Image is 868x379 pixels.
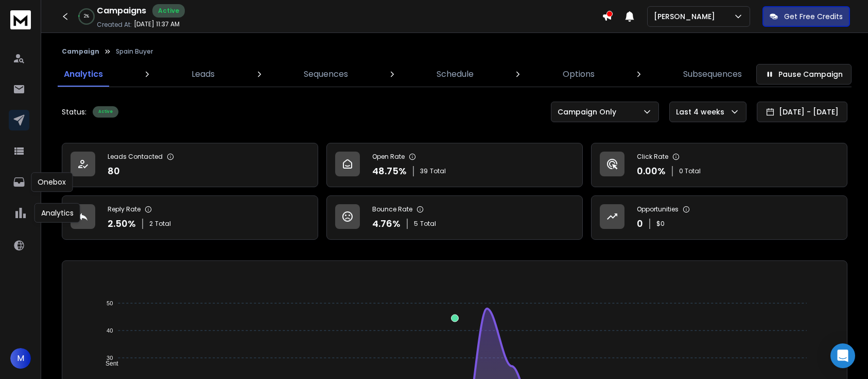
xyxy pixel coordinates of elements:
[784,11,843,22] p: Get Free Credits
[326,143,583,187] a: Open Rate48.75%39Total
[107,327,113,334] tspan: 40
[637,205,679,213] p: Opportunities
[108,164,120,178] p: 80
[430,62,480,87] a: Schedule
[676,107,728,117] p: Last 4 weeks
[637,217,643,231] p: 0
[372,164,407,178] p: 48.75 %
[149,220,153,228] span: 2
[372,217,401,231] p: 4.76 %
[437,68,474,80] p: Schedule
[64,68,103,80] p: Analytics
[654,11,719,22] p: [PERSON_NAME]
[563,68,595,80] p: Options
[34,203,80,223] div: Analytics
[185,62,221,87] a: Leads
[97,5,146,17] h1: Campaigns
[62,143,318,187] a: Leads Contacted80
[326,195,583,240] a: Bounce Rate4.76%5Total
[298,62,354,87] a: Sequences
[557,62,601,87] a: Options
[420,220,436,228] span: Total
[107,355,113,361] tspan: 30
[107,300,113,306] tspan: 50
[10,348,31,369] button: M
[420,167,428,175] span: 39
[116,47,153,56] p: Spain Buyer
[62,107,86,117] p: Status:
[591,195,847,240] a: Opportunities0$0
[98,360,118,367] span: Sent
[192,68,215,80] p: Leads
[84,13,89,20] p: 2 %
[62,47,99,56] button: Campaign
[372,153,405,161] p: Open Rate
[830,343,855,368] div: Open Intercom Messenger
[155,220,171,228] span: Total
[656,220,665,228] p: $ 0
[372,205,412,213] p: Bounce Rate
[152,4,185,18] div: Active
[558,107,620,117] p: Campaign Only
[637,164,666,178] p: 0.00 %
[762,6,850,27] button: Get Free Credits
[108,217,136,231] p: 2.50 %
[757,102,847,122] button: [DATE] - [DATE]
[679,167,701,175] p: 0 Total
[683,68,742,80] p: Subsequences
[62,195,318,240] a: Reply Rate2.50%2Total
[637,153,668,161] p: Click Rate
[134,20,180,28] p: [DATE] 11:37 AM
[58,62,109,87] a: Analytics
[108,205,141,213] p: Reply Rate
[414,220,418,228] span: 5
[93,106,118,118] div: Active
[430,167,446,175] span: Total
[756,64,852,85] button: Pause Campaign
[31,172,73,192] div: Onebox
[97,21,132,29] p: Created At:
[108,153,163,161] p: Leads Contacted
[304,68,348,80] p: Sequences
[591,143,847,187] a: Click Rate0.00%0 Total
[677,62,748,87] a: Subsequences
[10,10,31,29] img: logo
